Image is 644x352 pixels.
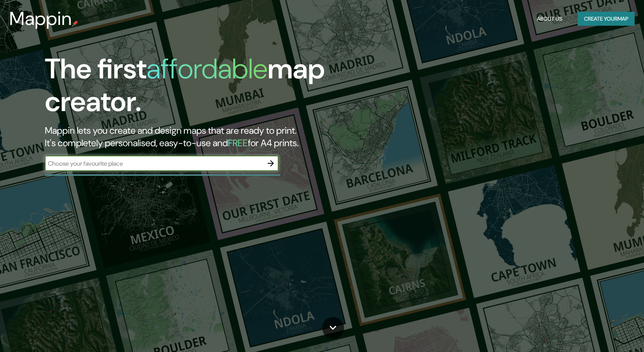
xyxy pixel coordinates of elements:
[146,51,268,87] h1: affordable
[534,12,565,26] button: About Us
[72,20,78,27] img: mappin-pin
[578,12,635,26] button: Create yourmap
[45,159,263,168] input: Choose your favourite place
[228,137,248,149] h5: FREE
[9,8,72,30] h3: Mappin
[45,124,367,149] h2: Mappin lets you create and design maps that are ready to print. It's completely personalised, eas...
[45,53,367,124] h1: The first map creator.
